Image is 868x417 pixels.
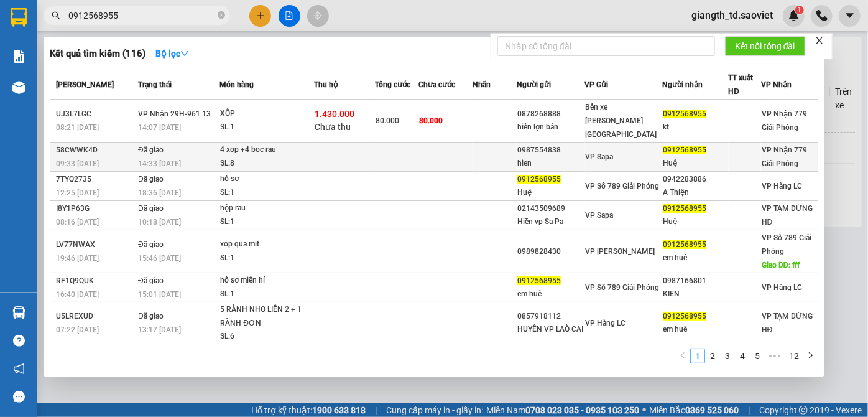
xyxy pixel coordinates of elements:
span: 0912568955 [663,240,706,249]
span: Chưa thu [315,122,351,132]
span: 0912568955 [663,110,706,118]
span: down [180,49,189,58]
li: 5 [750,349,765,363]
span: 0912568955 [663,146,706,154]
span: Đã giao [138,175,164,184]
a: 2 [706,349,719,363]
span: VP Sapa [586,211,614,220]
span: message [13,391,25,403]
div: I8Y1P63G [56,202,134,215]
span: 08:16 [DATE] [56,218,99,227]
span: close-circle [218,10,225,22]
div: Huệ [663,215,727,228]
span: 09:33 [DATE] [56,159,99,168]
input: Nhập số tổng đài [497,36,715,56]
span: Đã giao [138,204,164,213]
div: 02143509689 [517,202,584,215]
span: 0912568955 [517,175,561,184]
span: 1.430.000 [315,109,354,119]
li: 4 [735,349,750,363]
div: SL: 1 [220,215,313,229]
span: 10:18 [DATE] [138,218,181,227]
a: 4 [736,349,749,363]
span: Giao DĐ: fff [762,261,800,269]
li: 2 [705,349,720,363]
span: TT xuất HĐ [729,73,754,96]
span: 80.000 [419,116,443,125]
a: 1 [691,349,704,363]
img: warehouse-icon [12,81,25,94]
span: 13:17 [DATE] [138,326,181,334]
span: VP TẠM DỪNG HĐ [762,312,813,334]
span: ••• [765,349,785,363]
div: XỐP [220,107,313,121]
span: Bến xe [PERSON_NAME] [GEOGRAPHIC_DATA] [586,103,657,139]
div: 0989828430 [517,245,584,258]
div: kt [663,121,727,134]
div: SL: 1 [220,288,313,301]
div: 0878268888 [517,108,584,121]
span: VP Hàng LC [586,319,626,327]
span: close-circle [218,11,225,19]
button: right [803,349,818,363]
li: Next 5 Pages [765,349,785,363]
div: 4 xop +4 boc rau [220,143,313,157]
span: 18:36 [DATE] [138,189,181,197]
div: SL: 1 [220,251,313,265]
span: Đã giao [138,312,164,321]
div: Hiền vp Sa Pa [517,215,584,228]
span: VP Hàng LC [762,182,802,190]
span: left [679,352,686,359]
span: Đã giao [138,276,164,285]
div: Huệ [663,157,727,170]
a: 3 [721,349,734,363]
span: Nhãn [473,80,491,89]
div: SL: 8 [220,157,313,171]
span: VP Gửi [585,80,609,89]
strong: Bộ lọc [155,49,189,59]
img: warehouse-icon [12,306,25,319]
div: RF1Q9QUK [56,274,134,288]
div: Huệ [517,186,584,199]
a: 5 [750,349,764,363]
span: Trạng thái [138,80,172,89]
span: Món hàng [219,80,254,89]
div: hồ sơ miễn hí [220,274,313,288]
div: HUYỀN VP LAÒ CAI [517,323,584,336]
span: Kết nối tổng đài [735,39,795,53]
span: 07:22 [DATE] [56,326,99,334]
span: VP TẠM DỪNG HĐ [762,204,813,227]
span: VP Số 789 Giải Phóng [586,283,660,292]
span: 12:25 [DATE] [56,189,99,197]
li: 3 [720,349,735,363]
span: VP Nhận 779 Giải Phóng [762,146,807,168]
li: 12 [785,349,803,363]
div: U5LREXUD [56,310,134,323]
span: 14:07 [DATE] [138,123,181,132]
div: 0987554838 [517,144,584,157]
span: notification [13,363,25,375]
div: SL: 1 [220,121,313,134]
span: Đã giao [138,146,164,154]
div: KIEN [663,288,727,301]
div: xop qua mit [220,238,313,251]
span: close [815,36,824,45]
span: 0912568955 [517,276,561,285]
span: 0912568955 [663,204,706,213]
span: Người gửi [517,80,551,89]
div: em huê [517,288,584,301]
div: LV77NWAX [56,238,134,251]
span: Tổng cước [375,80,410,89]
span: question-circle [13,335,25,347]
div: em huê [663,251,727,265]
button: Bộ lọcdown [145,44,199,63]
span: Thu hộ [314,80,338,89]
a: 12 [785,349,803,363]
div: hien [517,157,584,170]
li: 1 [690,349,705,363]
div: 5 RÀNH NHO LIỀN 2 + 1 RÀNH ĐƠN [220,303,313,330]
span: VP Nhận [761,80,792,89]
span: 16:40 [DATE] [56,290,99,299]
div: hồ sơ [220,172,313,186]
span: [PERSON_NAME] [56,80,114,89]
